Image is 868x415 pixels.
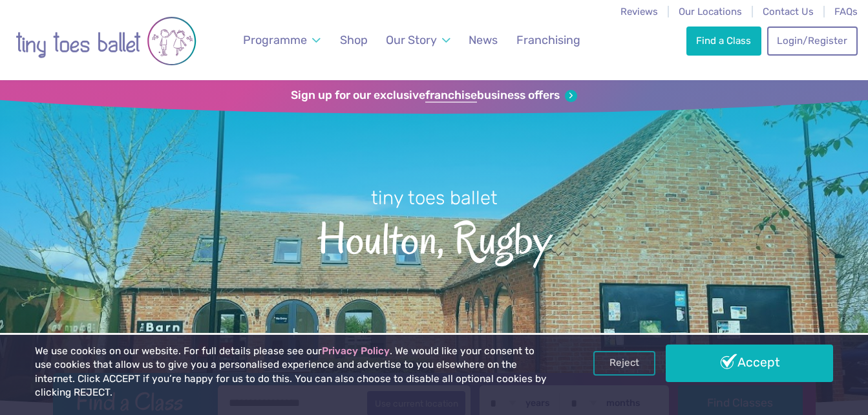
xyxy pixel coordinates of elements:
a: Contact Us [763,6,814,17]
span: Shop [340,33,368,47]
a: Programme [237,26,326,55]
a: Franchising [511,26,586,55]
a: Accept [666,345,832,382]
span: Programme [243,33,307,47]
span: Our Story [386,33,437,47]
small: tiny toes ballet [371,187,498,209]
img: tiny toes ballet [16,8,196,74]
span: News [469,33,498,47]
span: Houlton, Rugby [23,211,845,263]
strong: franchise [425,89,477,103]
a: Privacy Policy [322,345,390,357]
a: Reviews [620,6,658,17]
a: Our Locations [679,6,742,17]
a: Reject [593,351,655,376]
a: FAQs [834,6,858,17]
a: Sign up for our exclusivefranchisebusiness offers [291,89,577,103]
a: Login/Register [767,27,858,55]
span: Franchising [516,33,580,47]
a: Our Story [380,26,456,55]
a: Shop [334,26,374,55]
a: Find a Class [686,27,761,55]
a: News [463,26,503,55]
p: We use cookies on our website. For full details please see our . We would like your consent to us... [35,345,553,400]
